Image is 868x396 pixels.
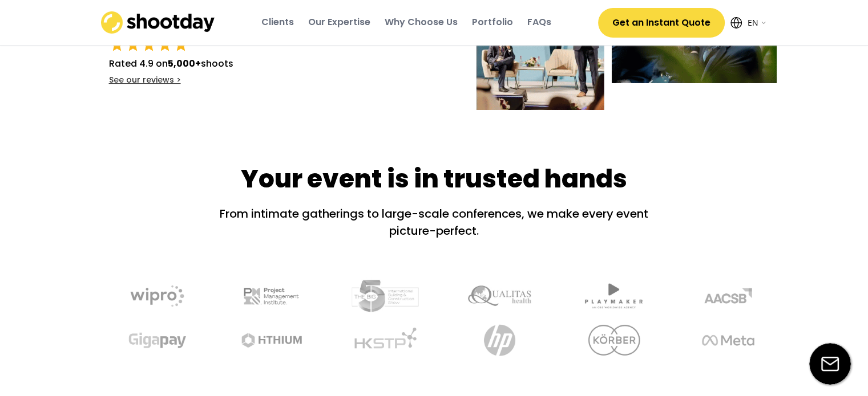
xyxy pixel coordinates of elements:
[101,11,215,34] img: shootday_logo.png
[345,273,425,318] img: undefined
[688,273,768,318] img: undefined
[168,57,201,70] strong: 5,000+
[109,57,233,71] div: Rated 4.9 on shoots
[583,318,663,362] img: undefined
[527,16,551,28] div: FAQs
[574,273,653,318] img: undefined
[354,318,434,362] img: undefined
[109,75,181,86] div: See our reviews >
[385,16,458,28] div: Why Choose Us
[459,273,539,318] img: undefined
[117,273,197,318] img: undefined
[241,161,627,197] div: Your event is in trusted hands
[308,16,370,28] div: Our Expertise
[261,16,294,28] div: Clients
[697,318,777,362] img: undefined
[598,8,725,38] button: Get an Instant Quote
[809,343,851,385] img: email-icon%20%281%29.svg
[472,16,513,28] div: Portfolio
[231,273,311,318] img: undefined
[730,17,742,28] img: Icon%20feather-globe%20%281%29.svg
[240,318,320,362] img: undefined
[469,318,548,362] img: undefined
[206,205,663,239] div: From intimate gatherings to large-scale conferences, we make every event picture-perfect.
[126,318,206,362] img: undefined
